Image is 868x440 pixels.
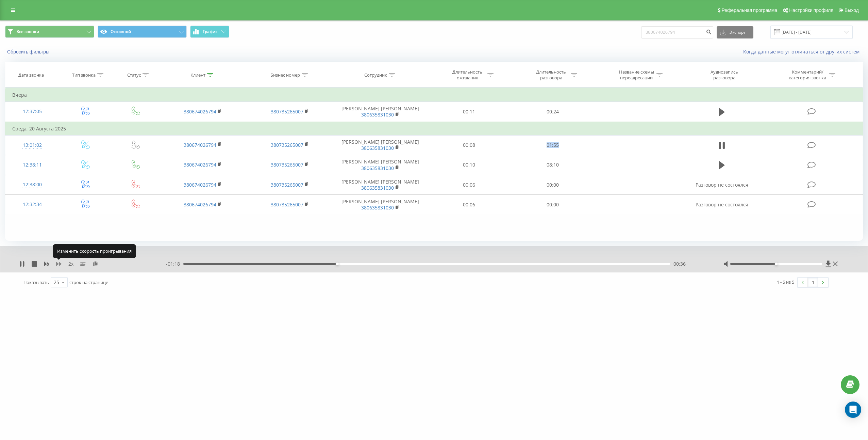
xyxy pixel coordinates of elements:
[72,72,96,78] div: Тип звонка
[333,135,427,155] td: [PERSON_NAME] [PERSON_NAME]
[333,102,427,122] td: [PERSON_NAME] [PERSON_NAME]
[511,175,595,195] td: 00:00
[5,88,863,102] td: Вчера
[775,263,778,265] div: Accessibility label
[271,108,303,115] a: 380735265007
[696,182,748,188] span: Разговор не состоялся
[12,139,52,152] div: 13:01:02
[16,29,39,34] span: Все звонки
[12,158,52,172] div: 12:38:11
[184,161,216,168] a: 380674026794
[361,145,394,151] a: 380635831030
[5,49,53,55] button: Сбросить фильтры
[717,26,753,38] button: Экспорт
[511,102,595,122] td: 00:24
[721,7,777,13] span: Реферальная программа
[673,261,686,267] span: 00:36
[618,69,655,81] div: Название схемы переадресации
[511,195,595,215] td: 00:00
[98,26,187,38] button: Основной
[333,195,427,215] td: [PERSON_NAME] [PERSON_NAME]
[788,69,828,81] div: Комментарий/категория звонка
[271,142,303,148] a: 380735265007
[511,155,595,175] td: 08:10
[511,135,595,155] td: 01:55
[361,165,394,171] a: 380635831030
[427,195,511,215] td: 00:06
[12,198,52,211] div: 12:32:34
[68,261,73,267] span: 2 x
[427,155,511,175] td: 00:10
[203,29,218,34] span: График
[533,69,569,81] div: Длительность разговора
[190,26,229,38] button: График
[361,111,394,118] a: 380635831030
[190,72,205,78] div: Клиент
[271,182,303,188] a: 380735265007
[364,72,387,78] div: Сотрудник
[333,175,427,195] td: [PERSON_NAME] [PERSON_NAME]
[427,135,511,155] td: 00:08
[702,69,746,81] div: Аудиозапись разговора
[5,122,863,136] td: Среда, 20 Августа 2025
[23,279,49,285] span: Показывать
[54,279,59,286] div: 25
[5,26,94,38] button: Все звонки
[127,72,141,78] div: Статус
[696,201,748,208] span: Разговор не состоялся
[270,72,300,78] div: Бизнес номер
[743,48,863,55] a: Когда данные могут отличаться от других систем
[184,201,216,208] a: 380674026794
[845,402,861,418] div: Open Intercom Messenger
[427,175,511,195] td: 00:06
[271,201,303,208] a: 380735265007
[789,7,833,13] span: Настройки профиля
[53,244,136,258] div: Изменить скорость проигрывания
[808,278,818,287] a: 1
[12,178,52,191] div: 12:38:00
[777,279,794,285] div: 1 - 5 из 5
[641,26,713,38] input: Поиск по номеру
[184,108,216,115] a: 380674026794
[271,161,303,168] a: 380735265007
[184,142,216,148] a: 380674026794
[361,204,394,211] a: 380635831030
[12,105,52,118] div: 17:37:05
[69,279,108,285] span: строк на странице
[166,261,183,267] span: - 01:18
[427,102,511,122] td: 00:11
[184,182,216,188] a: 380674026794
[333,155,427,175] td: [PERSON_NAME] [PERSON_NAME]
[336,263,339,265] div: Accessibility label
[18,72,44,78] div: Дата звонка
[845,7,859,13] span: Выход
[449,69,486,81] div: Длительность ожидания
[361,185,394,191] a: 380635831030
